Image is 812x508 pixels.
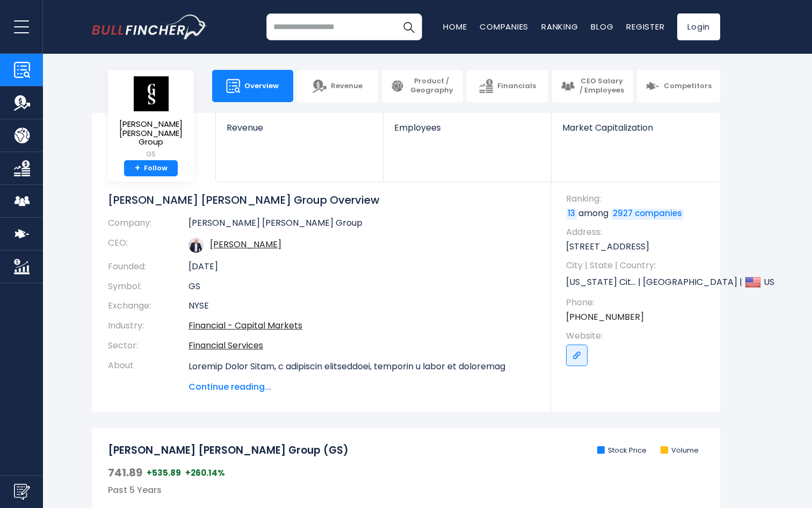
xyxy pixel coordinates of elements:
th: Company: [108,218,189,233]
a: Product / Geography [382,70,463,102]
th: Sector: [108,336,189,356]
a: Companies [480,21,528,32]
span: Ranking: [566,193,709,205]
th: About [108,356,189,393]
span: Address: [566,226,709,238]
span: CEO Salary / Employees [579,77,625,95]
a: Ranking [541,21,578,32]
h2: [PERSON_NAME] [PERSON_NAME] Group (GS) [108,444,349,457]
span: Product / Geography [409,77,454,95]
span: Phone: [566,297,709,309]
a: Blog [591,21,613,32]
a: Register [626,21,664,32]
strong: + [135,163,140,173]
td: GS [189,277,535,297]
p: [US_STATE] Cit... | [GEOGRAPHIC_DATA] | US [566,274,709,290]
li: Volume [661,446,699,455]
span: Past 5 Years [108,484,162,496]
a: Login [677,13,720,40]
a: Go to homepage [92,15,207,39]
a: Go to link [566,345,588,366]
img: david-solomon.jpg [189,238,204,253]
th: Industry: [108,316,189,336]
a: Competitors [637,70,720,102]
span: Revenue [331,82,363,91]
a: Employees [383,113,550,151]
p: [STREET_ADDRESS] [566,241,709,253]
span: Financials [497,82,536,91]
a: [PHONE_NUMBER] [566,311,644,323]
img: bullfincher logo [92,15,207,39]
a: Financial Services [189,339,263,352]
a: +Follow [124,160,178,177]
span: Overview [244,82,279,91]
a: ceo [210,238,281,251]
span: +260.14% [185,468,225,478]
a: Market Capitalization [552,113,719,151]
a: CEO Salary / Employees [552,70,633,102]
button: Search [395,13,422,40]
small: GS [117,149,185,159]
a: Overview [212,70,293,102]
th: Symbol: [108,277,189,297]
span: Market Capitalization [562,123,708,133]
span: Website: [566,330,709,342]
span: +535.89 [147,468,181,478]
span: Revenue [227,123,372,133]
a: Financials [467,70,548,102]
a: Revenue [297,70,378,102]
a: Revenue [216,113,383,151]
a: 2927 companies [611,209,684,219]
a: Home [443,21,467,32]
h1: [PERSON_NAME] [PERSON_NAME] Group Overview [108,193,535,207]
td: NYSE [189,296,535,316]
th: Founded: [108,257,189,277]
span: [PERSON_NAME] [PERSON_NAME] Group [117,120,185,147]
span: Competitors [664,82,712,91]
a: 13 [566,209,577,219]
th: Exchange: [108,296,189,316]
a: [PERSON_NAME] [PERSON_NAME] Group GS [116,75,186,160]
th: CEO: [108,233,189,257]
span: Continue reading... [189,381,535,393]
li: Stock Price [597,446,647,455]
span: 741.89 [108,466,142,480]
p: among [566,208,709,219]
td: [DATE] [189,257,535,277]
td: [PERSON_NAME] [PERSON_NAME] Group [189,218,535,233]
span: City | State | Country: [566,260,709,271]
span: Employees [394,123,540,133]
a: Financial - Capital Markets [189,319,302,332]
